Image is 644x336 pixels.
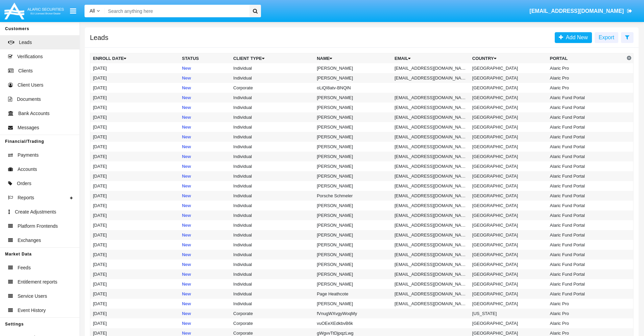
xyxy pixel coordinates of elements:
[231,152,314,161] td: Individual
[392,122,470,132] td: [EMAIL_ADDRESS][DOMAIN_NAME]
[547,73,625,83] td: Alaric Pro
[179,309,231,318] td: New
[314,220,392,230] td: [PERSON_NAME]
[392,250,470,260] td: [EMAIL_ADDRESS][DOMAIN_NAME]
[392,112,470,122] td: [EMAIL_ADDRESS][DOMAIN_NAME]
[470,132,547,142] td: [GEOGRAPHIC_DATA]
[231,142,314,152] td: Individual
[392,171,470,181] td: [EMAIL_ADDRESS][DOMAIN_NAME]
[547,250,625,260] td: Alaric Fund Portal
[90,142,180,152] td: [DATE]
[470,299,547,309] td: [GEOGRAPHIC_DATA]
[547,152,625,161] td: Alaric Fund Portal
[90,289,180,299] td: [DATE]
[470,230,547,240] td: [GEOGRAPHIC_DATA]
[314,53,392,64] th: Name
[392,201,470,210] td: [EMAIL_ADDRESS][DOMAIN_NAME]
[392,73,470,83] td: [EMAIL_ADDRESS][DOMAIN_NAME]
[90,240,180,250] td: [DATE]
[231,63,314,73] td: Individual
[392,269,470,279] td: [EMAIL_ADDRESS][DOMAIN_NAME]
[18,110,50,117] span: Bank Accounts
[17,180,31,187] span: Orders
[179,171,231,181] td: New
[90,93,180,103] td: [DATE]
[18,67,33,74] span: Clients
[90,260,180,269] td: [DATE]
[90,269,180,279] td: [DATE]
[547,83,625,93] td: Alaric Pro
[392,191,470,201] td: [EMAIL_ADDRESS][DOMAIN_NAME]
[547,318,625,328] td: Alaric Pro
[470,191,547,201] td: [GEOGRAPHIC_DATA]
[179,73,231,83] td: New
[231,103,314,112] td: Individual
[470,142,547,152] td: [GEOGRAPHIC_DATA]
[547,181,625,191] td: Alaric Fund Portal
[179,191,231,201] td: New
[18,293,47,300] span: Service Users
[179,103,231,112] td: New
[17,53,43,60] span: Verifications
[547,191,625,201] td: Alaric Fund Portal
[231,240,314,250] td: Individual
[314,161,392,171] td: [PERSON_NAME]
[392,210,470,220] td: [EMAIL_ADDRESS][DOMAIN_NAME]
[90,210,180,220] td: [DATE]
[314,191,392,201] td: Porsche Schmeler
[3,1,65,21] img: Logo image
[470,279,547,289] td: [GEOGRAPHIC_DATA]
[179,112,231,122] td: New
[547,201,625,210] td: Alaric Fund Portal
[179,240,231,250] td: New
[470,210,547,220] td: [GEOGRAPHIC_DATA]
[470,181,547,191] td: [GEOGRAPHIC_DATA]
[179,181,231,191] td: New
[314,279,392,289] td: [PERSON_NAME]
[547,142,625,152] td: Alaric Fund Portal
[90,161,180,171] td: [DATE]
[179,53,231,64] th: Status
[179,250,231,260] td: New
[231,53,314,64] th: Client Type
[392,299,470,309] td: [EMAIL_ADDRESS][DOMAIN_NAME]
[18,194,34,201] span: Reports
[231,230,314,240] td: Individual
[90,191,180,201] td: [DATE]
[314,83,392,93] td: oLiQI8atv-BNQlN
[314,171,392,181] td: [PERSON_NAME]
[90,53,180,64] th: Enroll Date
[547,122,625,132] td: Alaric Fund Portal
[563,35,588,40] span: Add New
[231,83,314,93] td: Corporate
[231,112,314,122] td: Individual
[179,279,231,289] td: New
[314,269,392,279] td: [PERSON_NAME]
[547,309,625,318] td: Alaric Pro
[90,279,180,289] td: [DATE]
[470,171,547,181] td: [GEOGRAPHIC_DATA]
[179,318,231,328] td: New
[179,299,231,309] td: New
[231,93,314,103] td: Individual
[231,122,314,132] td: Individual
[18,237,41,244] span: Exchanges
[470,53,547,64] th: Country
[231,220,314,230] td: Individual
[595,32,618,43] button: Export
[90,122,180,132] td: [DATE]
[547,103,625,112] td: Alaric Fund Portal
[470,63,547,73] td: [GEOGRAPHIC_DATA]
[314,103,392,112] td: [PERSON_NAME]
[231,279,314,289] td: Individual
[90,230,180,240] td: [DATE]
[392,152,470,161] td: [EMAIL_ADDRESS][DOMAIN_NAME]
[470,309,547,318] td: [US_STATE]
[179,93,231,103] td: New
[314,318,392,328] td: vuOEeXEdkbvB6k
[85,7,105,15] a: All
[90,83,180,93] td: [DATE]
[231,201,314,210] td: Individual
[231,250,314,260] td: Individual
[470,93,547,103] td: [GEOGRAPHIC_DATA]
